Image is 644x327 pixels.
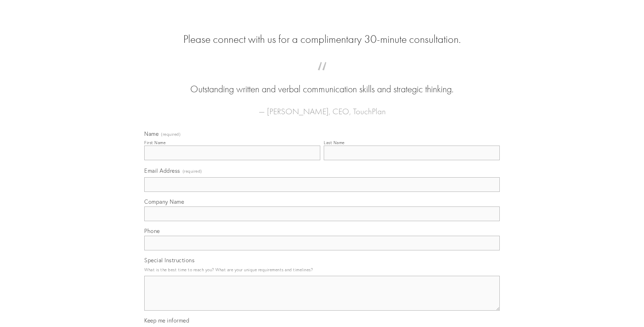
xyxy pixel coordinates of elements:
span: Email Address [144,167,180,174]
span: Company Name [144,198,184,205]
h2: Please connect with us for a complimentary 30-minute consultation. [144,33,500,46]
div: Last Name [324,140,345,145]
span: (required) [161,132,181,137]
div: First Name [144,140,166,145]
span: Phone [144,227,160,234]
span: (required) [183,166,202,176]
span: Name [144,130,159,137]
figcaption: — [PERSON_NAME], CEO, TouchPlan [155,96,489,118]
span: “ [155,69,489,83]
span: Keep me informed [144,317,189,324]
blockquote: Outstanding written and verbal communication skills and strategic thinking. [155,69,489,96]
p: What is the best time to reach you? What are your unique requirements and timelines? [144,265,500,274]
span: Special Instructions [144,257,194,264]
